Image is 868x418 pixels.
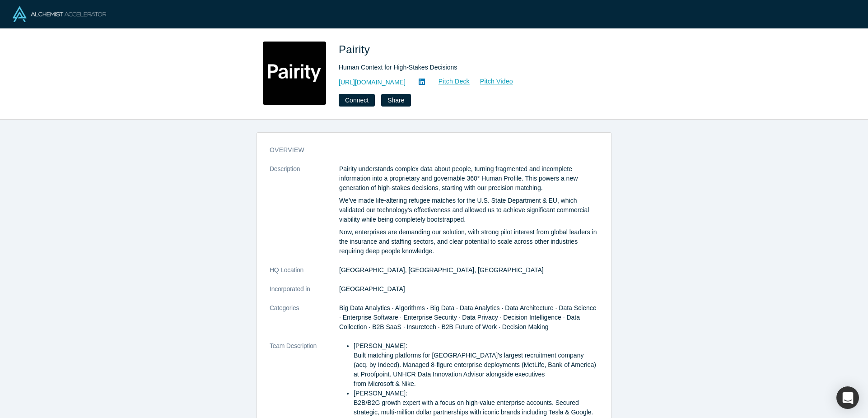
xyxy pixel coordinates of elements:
[270,164,339,265] dt: Description
[13,6,106,22] img: Alchemist Logo
[339,94,375,107] button: Connect
[339,228,598,256] p: Now, enterprises are demanding our solution, with strong pilot interest from global leaders in th...
[270,265,339,284] dt: HQ Location
[339,78,406,87] a: [URL][DOMAIN_NAME]
[354,341,598,389] li: [PERSON_NAME]: Built matching platforms for [GEOGRAPHIC_DATA]'s largest recruitment company (acq....
[339,43,373,56] span: Pairity
[270,145,586,155] h3: overview
[381,94,411,107] button: Share
[339,63,592,72] div: Human Context for High-Stakes Decisions
[270,284,339,303] dt: Incorporated in
[270,303,339,341] dt: Categories
[429,76,470,87] a: Pitch Deck
[263,42,326,105] img: Pairity's Logo
[339,304,597,330] span: Big Data Analytics · Algorithms · Big Data · Data Analytics · Data Architecture · Data Science · ...
[354,389,598,417] li: [PERSON_NAME]: B2B/B2G growth expert with a focus on high-value enterprise accounts. Secured stra...
[470,76,513,87] a: Pitch Video
[339,164,598,193] p: Pairity understands complex data about people, turning fragmented and incomplete information into...
[339,284,598,294] dd: [GEOGRAPHIC_DATA]
[339,265,598,275] dd: [GEOGRAPHIC_DATA], [GEOGRAPHIC_DATA], [GEOGRAPHIC_DATA]
[339,196,598,224] p: We’ve made life-altering refugee matches for the U.S. State Department & EU, which validated our ...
